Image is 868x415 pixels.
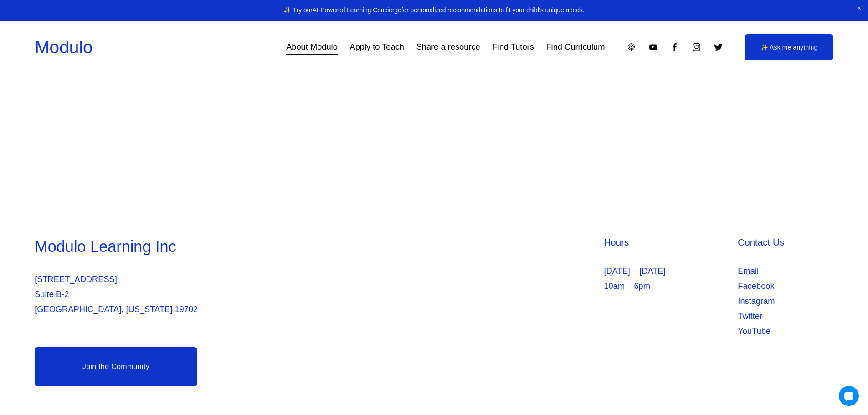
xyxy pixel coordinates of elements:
a: YouTube [648,42,658,52]
a: Apply to Teach [350,39,404,56]
a: Instagram [738,294,775,309]
a: YouTube [738,324,770,339]
p: [STREET_ADDRESS] Suite B-2 [GEOGRAPHIC_DATA], [US_STATE] 19702 [35,272,431,317]
p: [DATE] – [DATE] 10am – 6pm [604,264,733,294]
a: Find Tutors [492,39,534,56]
a: AI-Powered Learning Concierge [313,7,401,14]
a: Twitter [714,42,723,52]
a: Find Curriculum [546,39,605,56]
h4: Hours [604,236,733,249]
a: ✨ Ask me anything [745,34,833,60]
a: Facebook [670,42,679,52]
a: Share a resource [416,39,480,56]
a: About Modulo [286,39,338,56]
a: Facebook [738,279,774,294]
h3: Modulo Learning Inc [35,236,431,257]
h4: Contact Us [738,236,833,249]
a: Modulo [35,37,92,57]
a: Join the Community [35,347,197,386]
a: Instagram [692,42,701,52]
a: Apple Podcasts [627,42,636,52]
a: Email [738,264,759,279]
a: Twitter [738,309,762,324]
